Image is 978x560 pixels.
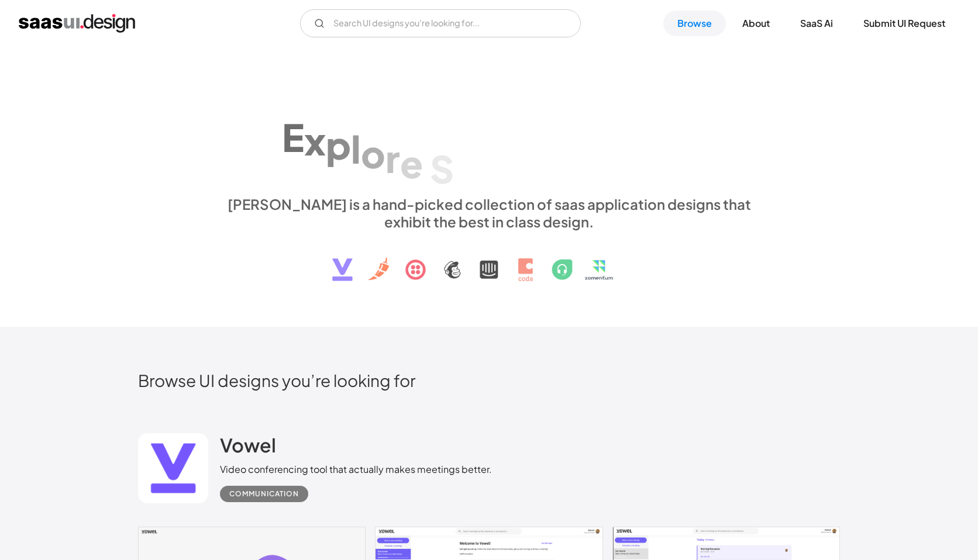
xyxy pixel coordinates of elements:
[663,11,726,36] a: Browse
[300,9,581,37] input: Search UI designs you're looking for...
[229,487,299,501] div: Communication
[326,122,351,167] div: p
[312,230,666,291] img: text, icon, saas logo
[304,119,326,164] div: x
[220,195,758,230] div: [PERSON_NAME] is a hand-picked collection of saas application designs that exhibit the best in cl...
[430,147,454,192] div: S
[351,127,361,172] div: l
[220,433,276,457] h2: Vowel
[220,433,276,462] a: Vowel
[220,94,758,184] h1: Explore SaaS UI design patterns & interactions.
[400,141,423,186] div: e
[849,11,959,36] a: Submit UI Request
[728,11,784,36] a: About
[786,11,847,36] a: SaaS Ai
[220,462,492,476] div: Video conferencing tool that actually makes meetings better.
[138,370,840,390] h2: Browse UI designs you’re looking for
[282,115,304,160] div: E
[300,9,581,37] form: Email Form
[385,136,400,181] div: r
[361,131,385,176] div: o
[19,14,135,33] a: home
